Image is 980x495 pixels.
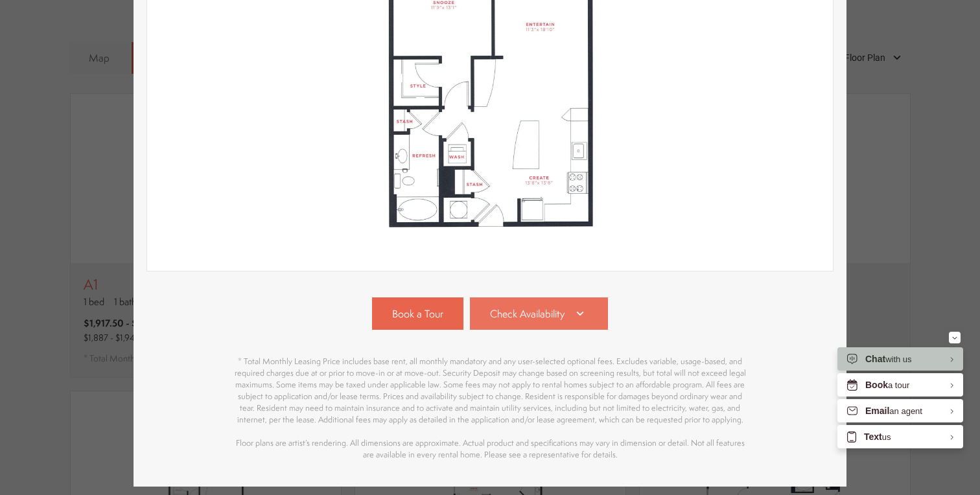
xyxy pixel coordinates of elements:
[490,306,565,321] span: Check Availability
[231,356,749,461] p: * Total Monthly Leasing Price includes base rent, all monthly mandatory and any user-selected opt...
[470,297,609,330] a: Check Availability
[392,306,443,321] span: Book a Tour
[372,297,463,330] a: Book a Tour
